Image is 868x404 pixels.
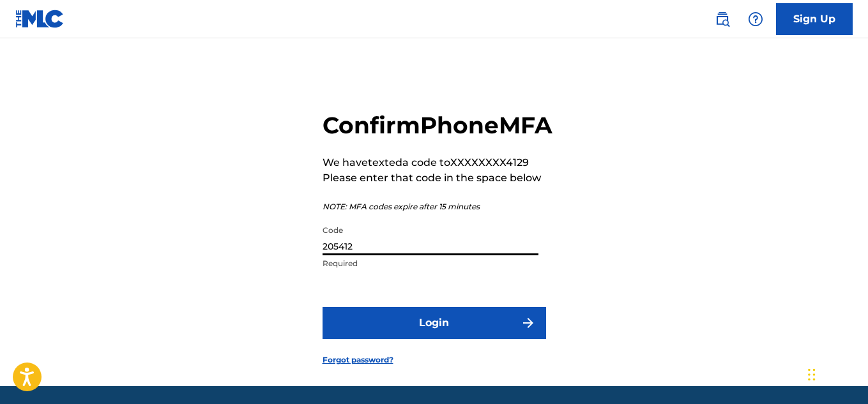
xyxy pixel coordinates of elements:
button: Login [323,307,546,339]
img: search [715,11,730,27]
p: Required [323,258,538,269]
p: NOTE: MFA codes expire after 15 minutes [323,201,552,213]
a: Forgot password? [323,354,393,366]
h2: Confirm Phone MFA [323,111,552,140]
img: help [748,11,763,27]
a: Public Search [710,6,735,32]
div: Drag [808,355,816,394]
p: We have texted a code to XXXXXXXX4129 [323,155,552,170]
img: f7272a7cc735f4ea7f67.svg [521,315,536,331]
a: Sign Up [776,3,853,35]
img: MLC Logo [15,10,65,28]
iframe: Chat Widget [804,343,868,404]
div: Help [743,6,768,32]
p: Please enter that code in the space below [323,170,552,186]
